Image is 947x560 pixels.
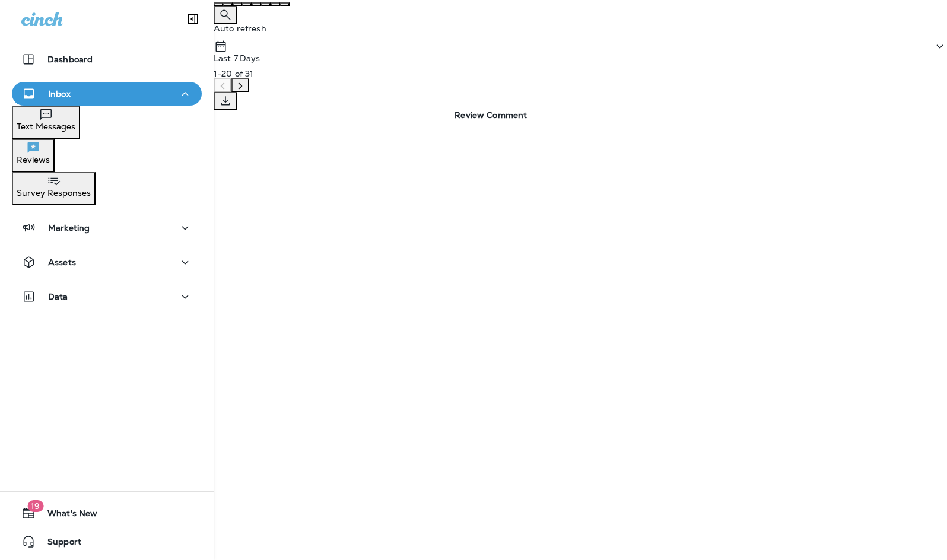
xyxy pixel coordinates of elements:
button: Inbox [12,82,202,106]
p: Text Messages [17,122,75,131]
p: Dashboard [47,55,93,64]
span: Review Comment [455,110,527,120]
p: Data [48,292,68,301]
button: Search Reviews [214,6,237,24]
p: Marketing [48,223,90,233]
button: Marketing [12,216,202,240]
p: Last 7 Days [214,53,260,63]
button: Text Messages [12,106,80,139]
button: Support [12,530,202,553]
span: Support [36,537,81,551]
button: Data [12,285,202,308]
p: Inbox [48,89,71,98]
span: 19 [27,500,43,512]
div: 1 - 20 of 31 [214,69,944,78]
button: Assets [12,250,202,274]
span: What's New [36,508,97,523]
p: Survey Responses [17,188,91,198]
p: Reviews [17,155,50,164]
button: Reviews [12,139,55,172]
button: Dashboard [12,47,202,71]
button: Survey Responses [12,172,96,205]
p: Assets [48,257,76,267]
button: 19What's New [12,501,202,525]
button: Collapse Sidebar [176,7,209,31]
p: Auto refresh [214,24,947,33]
button: Export as CSV [214,92,237,110]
